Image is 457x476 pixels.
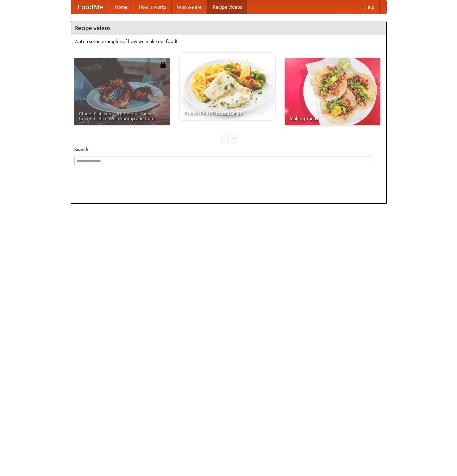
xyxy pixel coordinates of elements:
[74,146,383,153] h5: Search
[359,0,380,14] a: Help
[180,53,275,120] a: French Fries Fish and Chips
[110,0,133,14] a: Home
[290,116,376,121] span: Making Tacos
[285,58,380,125] a: Making Tacos
[71,21,386,35] h4: Recipe videos
[184,111,270,115] span: French Fries Fish and Chips
[71,0,110,14] a: FoodMe
[222,134,228,143] div: «
[74,38,383,45] p: Watch some examples of how we make our food!
[160,62,166,68] img: 483408.png
[207,0,247,14] a: Recipe videos
[172,0,207,14] a: Who we are
[133,0,172,14] a: How it works
[229,134,235,143] div: »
